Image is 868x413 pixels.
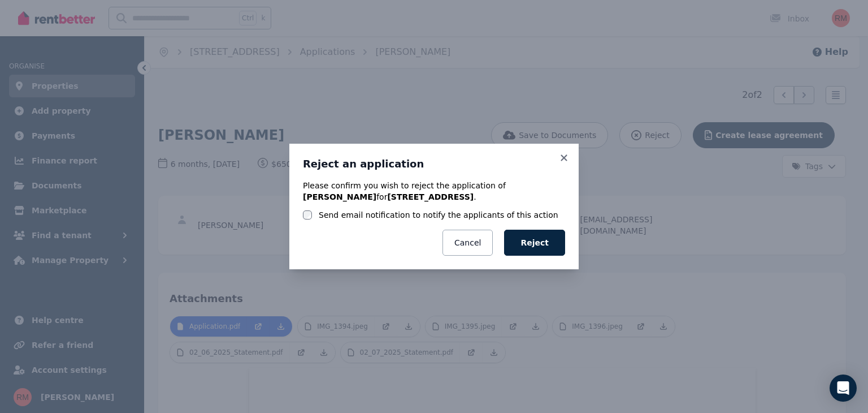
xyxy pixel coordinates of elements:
[303,157,565,171] h3: Reject an application
[830,375,857,402] div: Open Intercom Messenger
[303,180,565,203] p: Please confirm you wish to reject the application of for .
[319,209,558,221] label: Send email notification to notify the applicants of this action
[387,192,474,201] b: [STREET_ADDRESS]
[303,192,376,201] b: [PERSON_NAME]
[442,230,493,256] button: Cancel
[504,230,565,256] button: Reject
